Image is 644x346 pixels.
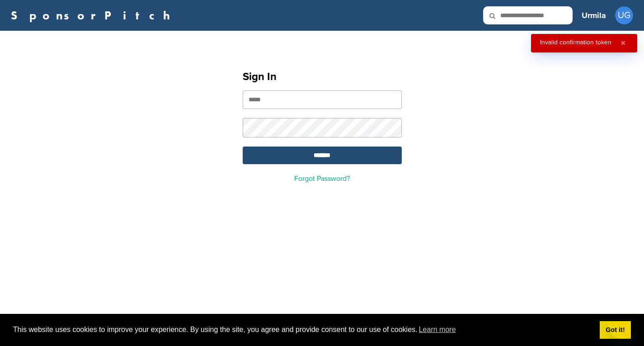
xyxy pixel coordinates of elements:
div: Invalid confirmation token [540,39,611,46]
button: Close [618,39,628,47]
span: UG [615,6,633,24]
a: dismiss cookie message [600,321,631,339]
a: Forgot Password? [294,174,350,183]
h3: Urmila [582,9,606,22]
a: SponsorPitch [11,9,176,21]
span: This website uses cookies to improve your experience. By using the site, you agree and provide co... [13,323,592,337]
iframe: Button to launch messaging window [608,310,637,339]
h1: Sign In [243,69,402,85]
a: learn more about cookies [418,323,457,337]
a: Urmila [582,5,606,25]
